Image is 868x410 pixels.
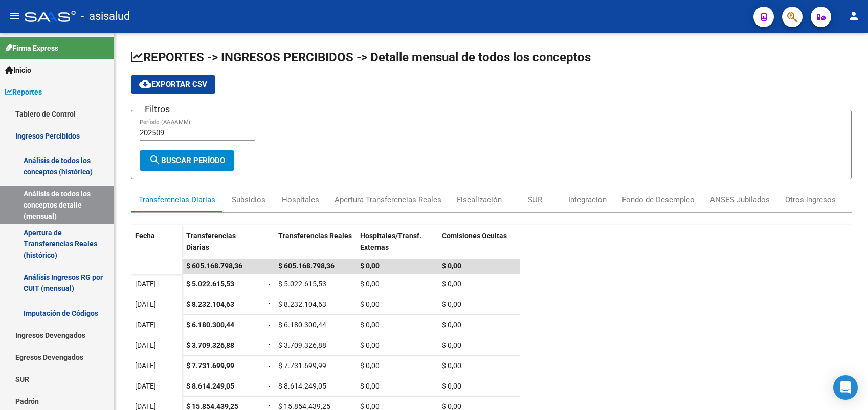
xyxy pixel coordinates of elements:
[274,225,356,268] datatable-header-cell: Transferencias Reales
[135,321,156,329] span: [DATE]
[268,300,272,308] span: =
[360,321,380,329] span: $ 0,00
[139,78,151,90] mat-icon: cloud_download
[135,300,156,308] span: [DATE]
[360,232,421,252] span: Hospitales/Transf. Externas
[140,102,175,117] h3: Filtros
[278,232,352,240] span: Transferencias Reales
[232,194,265,206] div: Subsidios
[182,225,264,268] datatable-header-cell: Transferencias Diarias
[278,341,326,349] span: $ 3.709.326,88
[5,64,31,76] span: Inicio
[268,280,272,288] span: =
[186,382,234,390] span: $ 8.614.249,05
[278,382,326,390] span: $ 8.614.249,05
[186,262,242,270] span: $ 605.168.798,36
[785,194,836,206] div: Otros ingresos
[8,10,20,22] mat-icon: menu
[278,262,335,270] span: $ 605.168.798,36
[442,262,461,270] span: $ 0,00
[186,300,234,308] span: $ 8.232.104,63
[438,225,520,268] datatable-header-cell: Comisiones Ocultas
[278,300,326,308] span: $ 8.232.104,63
[848,10,860,22] mat-icon: person
[268,382,272,390] span: =
[135,341,156,349] span: [DATE]
[268,361,272,370] span: =
[278,321,326,329] span: $ 6.180.300,44
[139,194,215,206] div: Transferencias Diarias
[5,42,58,54] span: Firma Express
[360,300,380,308] span: $ 0,00
[278,280,326,288] span: $ 5.022.615,53
[278,361,326,370] span: $ 7.731.699,99
[186,280,234,288] span: $ 5.022.615,53
[140,150,234,171] button: Buscar Período
[81,5,130,28] span: - asisalud
[568,194,607,206] div: Integración
[5,86,42,98] span: Reportes
[131,50,591,64] span: REPORTES -> INGRESOS PERCIBIDOS -> Detalle mensual de todos los conceptos
[457,194,502,206] div: Fiscalización
[528,194,542,206] div: SUR
[442,280,461,288] span: $ 0,00
[282,194,319,206] div: Hospitales
[442,382,461,390] span: $ 0,00
[360,382,380,390] span: $ 0,00
[268,321,272,329] span: =
[131,75,215,94] button: Exportar CSV
[442,321,461,329] span: $ 0,00
[833,375,858,400] div: Open Intercom Messenger
[335,194,441,206] div: Apertura Transferencias Reales
[268,341,272,349] span: =
[442,232,507,240] span: Comisiones Ocultas
[442,361,461,370] span: $ 0,00
[356,225,438,268] datatable-header-cell: Hospitales/Transf. Externas
[360,262,380,270] span: $ 0,00
[360,361,380,370] span: $ 0,00
[442,300,461,308] span: $ 0,00
[186,321,234,329] span: $ 6.180.300,44
[135,382,156,390] span: [DATE]
[622,194,695,206] div: Fondo de Desempleo
[131,225,182,268] datatable-header-cell: Fecha
[139,80,207,89] span: Exportar CSV
[360,341,380,349] span: $ 0,00
[135,361,156,370] span: [DATE]
[135,232,155,240] span: Fecha
[186,341,234,349] span: $ 3.709.326,88
[135,280,156,288] span: [DATE]
[186,361,234,370] span: $ 7.731.699,99
[442,341,461,349] span: $ 0,00
[149,156,225,165] span: Buscar Período
[360,280,380,288] span: $ 0,00
[710,194,770,206] div: ANSES Jubilados
[186,232,236,252] span: Transferencias Diarias
[149,154,161,166] mat-icon: search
